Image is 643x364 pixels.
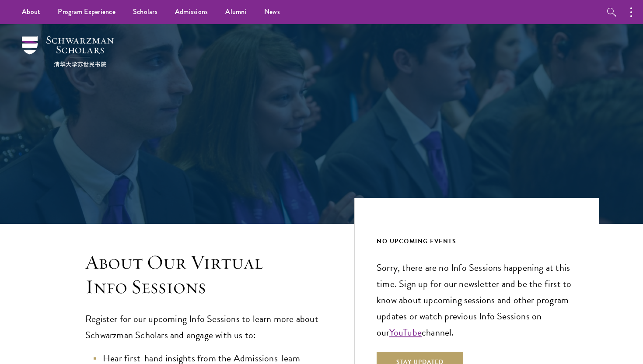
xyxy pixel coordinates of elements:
p: Sorry, there are no Info Sessions happening at this time. Sign up for our newsletter and be the f... [377,260,577,341]
a: YouTube [389,325,422,339]
p: Register for our upcoming Info Sessions to learn more about Schwarzman Scholars and engage with u... [85,311,319,343]
h3: About Our Virtual Info Sessions [85,250,319,299]
div: NO UPCOMING EVENTS [377,236,577,247]
img: Schwarzman Scholars [22,36,114,67]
